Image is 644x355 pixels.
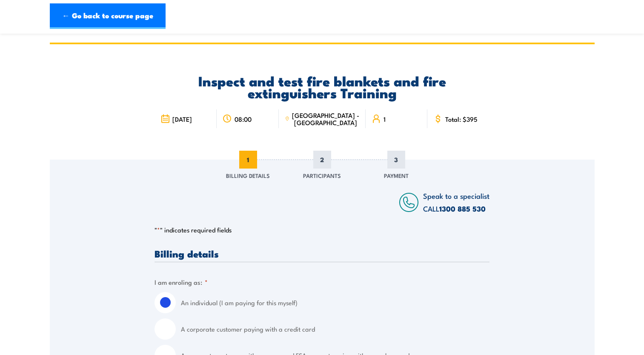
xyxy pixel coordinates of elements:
[155,249,489,258] h3: Billing details
[50,3,166,29] a: ← Go back to course page
[226,171,270,180] span: Billing Details
[155,277,208,287] legend: I am enroling as:
[313,151,331,169] span: 2
[235,115,252,123] span: 08:00
[155,74,489,98] h2: Inspect and test fire blankets and fire extinguishers Training
[439,203,486,214] a: 1300 885 530
[181,318,489,340] label: A corporate customer paying with a credit card
[292,112,360,126] span: [GEOGRAPHIC_DATA] - [GEOGRAPHIC_DATA]
[181,292,489,313] label: An individual (I am paying for this myself)
[239,151,257,169] span: 1
[384,115,386,123] span: 1
[445,115,478,123] span: Total: $395
[423,190,489,214] span: Speak to a specialist CALL
[387,151,405,169] span: 3
[155,226,489,234] p: " " indicates required fields
[172,115,192,123] span: [DATE]
[303,171,341,180] span: Participants
[384,171,409,180] span: Payment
